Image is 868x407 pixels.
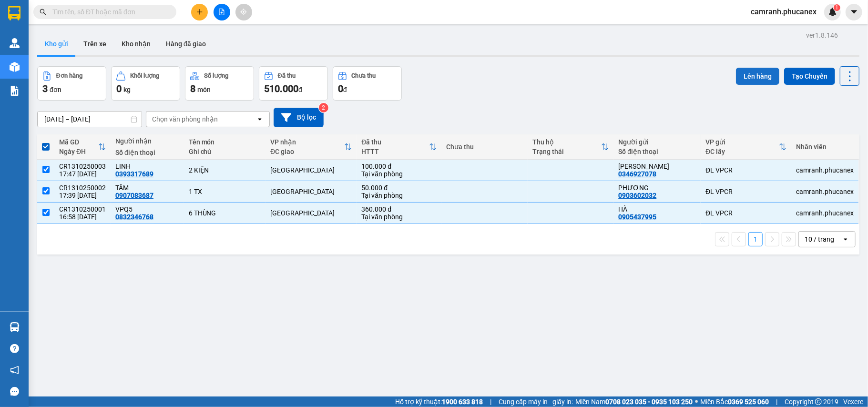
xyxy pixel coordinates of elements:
[10,86,20,96] img: solution-icon
[361,138,429,146] div: Đã thu
[815,398,822,405] span: copyright
[278,72,296,79] div: Đã thu
[338,83,343,94] span: 0
[618,213,656,221] div: 0905437995
[50,86,61,93] span: đơn
[12,61,50,123] b: Phúc An Express
[12,12,60,60] img: logo.jpg
[605,398,693,406] strong: 0708 023 035 - 0935 103 250
[446,143,523,151] div: Chưa thu
[10,366,19,375] span: notification
[442,398,483,406] strong: 1900 633 818
[796,166,854,174] div: camranh.phucanex
[189,138,261,146] div: Tên món
[10,322,20,332] img: warehouse-icon
[705,188,786,195] div: ĐL VPCR
[850,8,858,16] span: caret-down
[695,400,698,404] span: ⚪️
[270,209,352,217] div: [GEOGRAPHIC_DATA]
[705,148,779,155] div: ĐC lấy
[270,188,352,195] div: [GEOGRAPHIC_DATA]
[80,45,131,57] li: (c) 2017
[748,232,763,246] button: 1
[114,32,158,55] button: Kho nhận
[37,66,106,101] button: Đơn hàng3đơn
[499,397,573,407] span: Cung cấp máy in - giấy in:
[806,30,838,41] div: ver 1.8.146
[190,83,195,94] span: 8
[796,188,854,195] div: camranh.phucanex
[115,170,153,178] div: 0393317689
[103,12,126,35] img: logo.jpg
[56,72,82,79] div: Đơn hàng
[111,66,180,101] button: Khối lượng0kg
[256,115,264,123] svg: open
[270,138,344,146] div: VP nhận
[361,148,429,155] div: HTTT
[10,387,19,396] span: message
[204,72,228,79] div: Số lượng
[266,134,357,160] th: Toggle SortBy
[835,4,838,11] span: 1
[59,192,106,199] div: 17:39 [DATE]
[528,134,614,160] th: Toggle SortBy
[705,209,786,217] div: ĐL VPCR
[115,163,179,170] div: LINH
[214,4,230,20] button: file-add
[59,205,106,213] div: CR1310250001
[618,192,656,199] div: 0903602032
[274,108,324,127] button: Bộ lọc
[54,134,111,160] th: Toggle SortBy
[259,66,328,101] button: Đã thu510.000đ
[532,148,602,155] div: Trạng thái
[115,205,179,213] div: VPQ5
[784,68,835,85] button: Tạo Chuyến
[352,72,376,79] div: Chưa thu
[319,103,328,112] sup: 2
[8,6,20,20] img: logo-vxr
[10,62,20,72] img: warehouse-icon
[796,143,854,151] div: Nhân viên
[115,184,179,192] div: TÂM
[158,32,214,55] button: Hàng đã giao
[59,184,106,192] div: CR1310250002
[40,9,46,15] span: search
[361,163,437,170] div: 100.000 đ
[189,148,261,155] div: Ghi chú
[115,213,153,221] div: 0832346768
[361,213,437,221] div: Tại văn phòng
[152,114,218,124] div: Chọn văn phòng nhận
[42,83,48,94] span: 3
[115,192,153,199] div: 0907083687
[618,184,696,192] div: PHƯƠNG
[361,192,437,199] div: Tại văn phòng
[701,134,791,160] th: Toggle SortBy
[298,86,302,93] span: đ
[130,72,159,79] div: Khối lượng
[38,112,142,127] input: Select a date range.
[235,4,252,20] button: aim
[846,4,862,20] button: caret-down
[197,86,211,93] span: món
[361,205,437,213] div: 360.000 đ
[123,86,131,93] span: kg
[618,170,656,178] div: 0346927078
[115,137,179,145] div: Người nhận
[842,235,849,243] svg: open
[395,397,483,407] span: Hỗ trợ kỹ thuật:
[264,83,298,94] span: 510.000
[59,170,106,178] div: 17:47 [DATE]
[343,86,347,93] span: đ
[115,149,179,156] div: Số điện thoại
[37,32,76,55] button: Kho gửi
[490,397,491,407] span: |
[189,166,261,174] div: 2 KIỆN
[240,9,247,15] span: aim
[834,4,840,11] sup: 1
[705,166,786,174] div: ĐL VPCR
[618,205,696,213] div: HÀ
[191,4,208,20] button: plus
[736,68,779,85] button: Lên hàng
[357,134,441,160] th: Toggle SortBy
[618,138,696,146] div: Người gửi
